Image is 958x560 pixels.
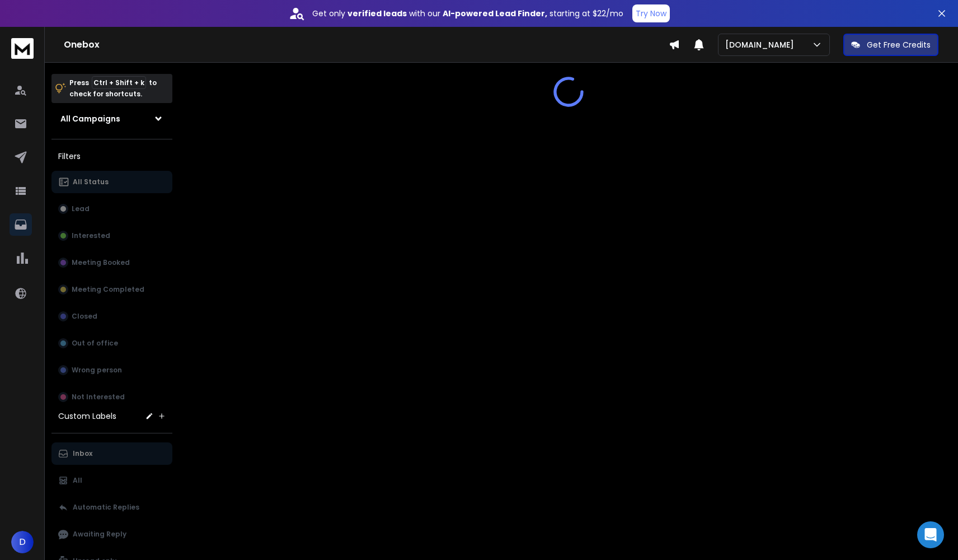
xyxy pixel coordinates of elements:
img: logo [11,38,34,59]
p: Press to check for shortcuts. [69,77,157,100]
p: Try Now [636,8,666,19]
button: D [11,531,34,553]
h1: All Campaigns [60,113,120,124]
p: [DOMAIN_NAME] [725,39,799,50]
strong: verified leads [347,8,407,19]
div: Open Intercom Messenger [917,521,944,548]
button: Get Free Credits [843,34,938,56]
h3: Filters [51,148,172,164]
p: Get Free Credits [867,39,931,50]
button: Try Now [632,4,670,22]
button: All Campaigns [51,108,172,130]
p: Get only with our starting at $22/mo [312,8,623,19]
h3: Custom Labels [58,410,116,422]
span: Ctrl + Shift + k [92,76,146,89]
h1: Onebox [64,38,669,52]
strong: AI-powered Lead Finder, [443,8,547,19]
